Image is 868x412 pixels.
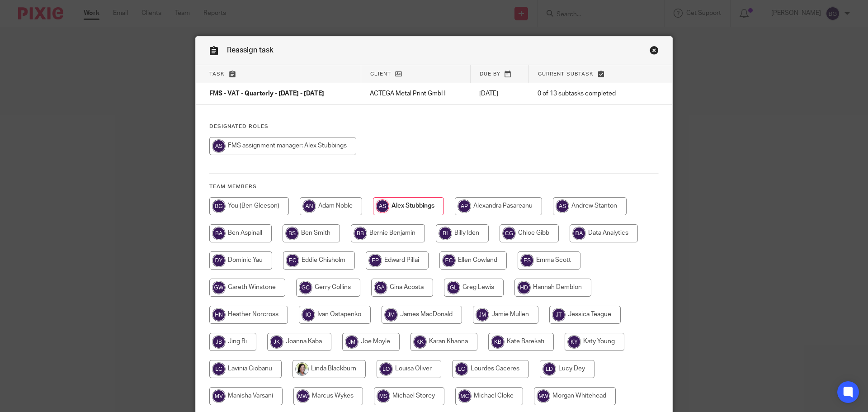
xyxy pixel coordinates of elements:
[209,91,324,97] span: FMS - VAT - Quarterly - [DATE] - [DATE]
[370,89,461,98] p: ACTEGA Metal Print GmbH
[209,123,659,130] h4: Designated Roles
[479,89,519,98] p: [DATE]
[370,71,391,76] span: Client
[480,71,500,76] span: Due by
[209,71,225,76] span: Task
[528,83,641,105] td: 0 of 13 subtasks completed
[538,71,594,76] span: Current subtask
[209,183,659,190] h4: Team members
[650,46,659,58] a: Close this dialog window
[227,47,274,54] span: Reassign task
